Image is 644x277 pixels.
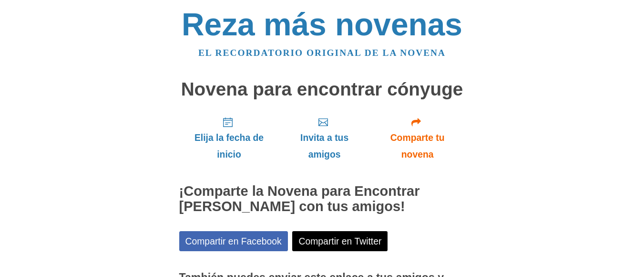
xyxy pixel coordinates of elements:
[182,7,462,42] a: Reza más novenas
[179,183,420,214] font: ¡Comparte la Novena para Encontrar [PERSON_NAME] con tus amigos!
[300,133,348,160] font: Invita a tus amigos
[181,79,463,99] font: Novena para encontrar cónyuge
[370,109,465,167] a: Comparte tu novena
[185,236,282,246] font: Compartir en Facebook
[292,231,388,251] a: Compartir en Twitter
[390,133,445,160] font: Comparte tu novena
[179,109,279,167] a: Elija la fecha de inicio
[194,133,264,160] font: Elija la fecha de inicio
[179,231,288,251] a: Compartir en Facebook
[298,236,381,246] font: Compartir en Twitter
[198,48,446,58] a: El recordatorio original de la novena
[279,109,370,167] a: Invita a tus amigos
